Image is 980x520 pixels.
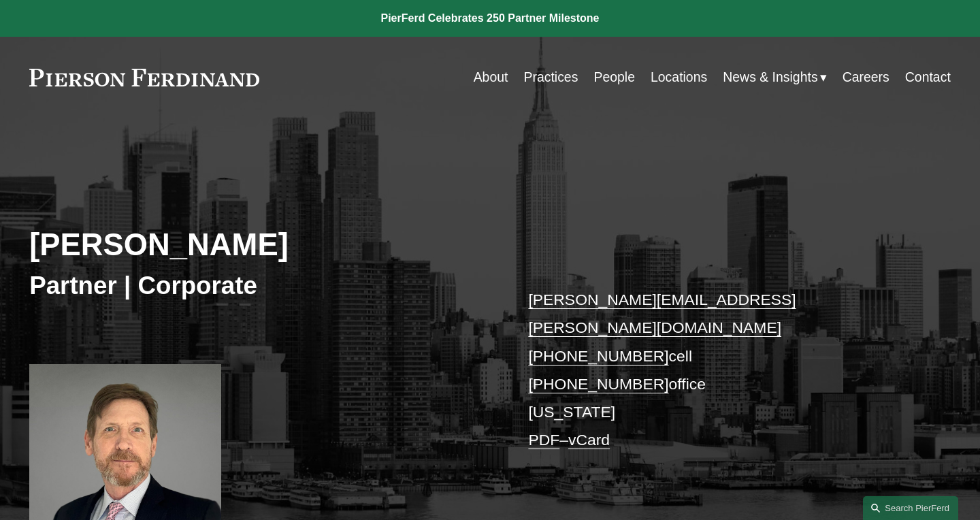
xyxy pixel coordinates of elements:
a: [PHONE_NUMBER] [528,375,668,393]
p: cell office [US_STATE] – [528,286,912,454]
a: People [593,64,635,91]
a: Contact [905,64,951,91]
a: Careers [843,64,889,91]
a: Locations [651,64,707,91]
a: vCard [568,431,610,449]
h2: [PERSON_NAME] [29,227,490,264]
a: [PHONE_NUMBER] [528,347,668,365]
h3: Partner | Corporate [29,270,490,301]
a: Practices [523,64,578,91]
a: PDF [528,431,559,449]
a: folder dropdown [723,64,826,91]
a: About [474,64,508,91]
span: News & Insights [723,65,817,89]
a: [PERSON_NAME][EMAIL_ADDRESS][PERSON_NAME][DOMAIN_NAME] [528,291,796,336]
a: Search this site [863,496,958,520]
